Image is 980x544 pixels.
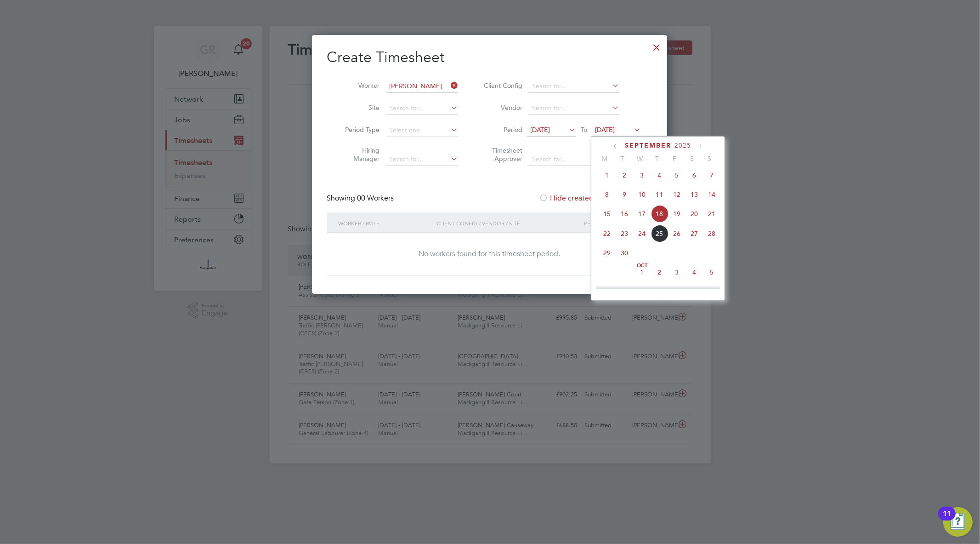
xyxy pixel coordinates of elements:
input: Search for... [386,153,458,166]
span: 17 [633,205,651,223]
span: 20 [685,205,703,223]
span: 2 [616,166,633,184]
input: Select one [386,124,458,137]
span: F [666,155,683,163]
span: [DATE] [595,126,615,134]
span: 14 [703,186,720,203]
label: Client Config [481,81,522,90]
span: 4 [651,166,668,184]
span: 9 [651,283,668,300]
span: 3 [633,166,651,184]
span: 24 [633,225,651,242]
span: 10 [633,186,651,203]
label: Hide created timesheets [539,194,632,203]
span: 6 [685,166,703,184]
div: Period [582,212,643,234]
h2: Create Timesheet [327,48,652,67]
label: Period [481,126,522,134]
span: 18 [651,205,668,223]
span: 19 [668,205,685,223]
span: S [701,155,718,163]
span: 5 [703,263,720,281]
label: Site [338,103,380,112]
span: 21 [703,205,720,223]
span: 6 [598,283,616,300]
span: S [683,155,701,163]
span: 9 [616,186,633,203]
span: [DATE] [530,126,550,134]
span: 8 [598,186,616,203]
div: Client Config / Vendor / Site [434,212,582,234]
input: Search for... [386,80,458,93]
div: 11 [943,514,951,526]
span: 29 [598,244,616,262]
span: 12 [703,283,720,300]
span: 1 [633,263,651,281]
span: 11 [651,186,668,203]
span: 25 [651,225,668,242]
span: 16 [616,205,633,223]
button: Open Resource Center, 11 new notifications [943,507,973,537]
input: Search for... [529,80,619,93]
span: Oct [633,263,651,268]
span: W [631,155,648,163]
span: 7 [703,166,720,184]
span: September [625,142,671,149]
span: 13 [685,186,703,203]
span: 2025 [674,142,691,149]
span: T [613,155,631,163]
input: Search for... [529,102,619,115]
span: 5 [668,166,685,184]
div: No workers found for this timesheet period. [336,249,643,259]
span: 3 [668,263,685,281]
div: Showing [327,194,396,203]
span: 8 [633,283,651,300]
div: Worker / Role [336,212,434,234]
span: 10 [668,283,685,300]
span: To [578,124,590,136]
span: 26 [668,225,685,242]
label: Period Type [338,126,380,134]
span: 1 [598,166,616,184]
span: 30 [616,244,633,262]
label: Timesheet Approver [481,146,522,163]
input: Search for... [529,153,619,166]
span: 27 [685,225,703,242]
input: Search for... [386,102,458,115]
span: 7 [616,283,633,300]
span: 4 [685,263,703,281]
span: M [596,155,613,163]
span: 00 Workers [357,194,394,203]
span: 11 [685,283,703,300]
span: 23 [616,225,633,242]
span: T [648,155,666,163]
span: 12 [668,186,685,203]
span: 22 [598,225,616,242]
span: 15 [598,205,616,223]
span: 2 [651,263,668,281]
label: Vendor [481,103,522,112]
label: Worker [338,81,380,90]
span: 28 [703,225,720,242]
label: Hiring Manager [338,146,380,163]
